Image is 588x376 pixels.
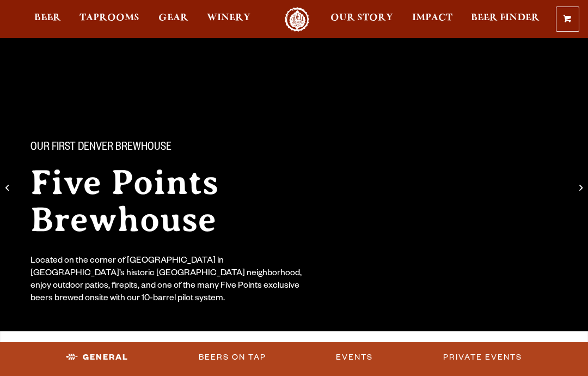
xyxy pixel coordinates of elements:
a: Beer [27,7,68,32]
a: Beer Finder [464,7,547,32]
a: Taprooms [72,7,146,32]
a: Odell Home [277,7,317,32]
span: Impact [412,14,452,22]
h2: Five Points Brewhouse [30,164,370,238]
a: General [62,345,133,370]
a: Winery [200,7,258,32]
span: Our First Denver Brewhouse [30,141,171,155]
span: Taprooms [79,14,139,22]
span: Beer Finder [471,14,540,22]
div: Located on the corner of [GEOGRAPHIC_DATA] in [GEOGRAPHIC_DATA]’s historic [GEOGRAPHIC_DATA] neig... [30,256,309,306]
a: Private Events [439,345,526,370]
a: Our Story [323,7,400,32]
a: Gear [151,7,195,32]
a: Events [332,345,377,370]
a: Beers on Tap [194,345,271,370]
span: Gear [158,14,188,22]
span: Our Story [330,14,393,22]
span: Winery [207,14,250,22]
span: Beer [34,14,61,22]
a: Impact [405,7,460,32]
